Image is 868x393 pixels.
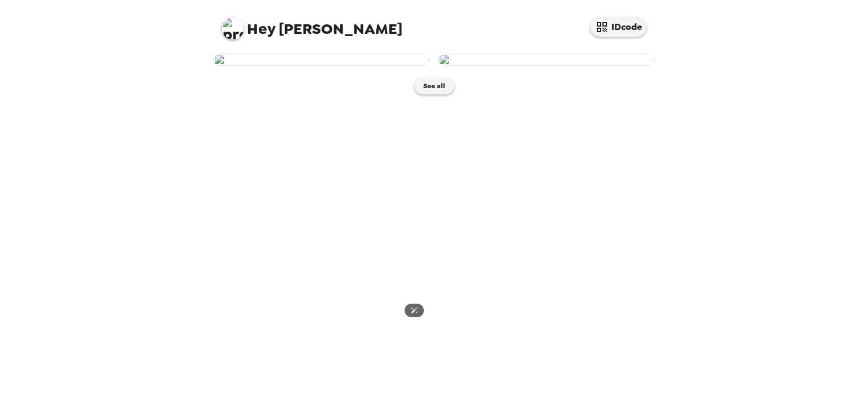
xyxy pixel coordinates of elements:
img: user-266829 [214,54,429,66]
span: [PERSON_NAME] [222,11,402,37]
button: See all [414,77,454,94]
button: IDcode [590,17,646,37]
img: profile pic [222,17,244,40]
span: Hey [247,19,275,39]
img: user-266828 [439,54,654,66]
